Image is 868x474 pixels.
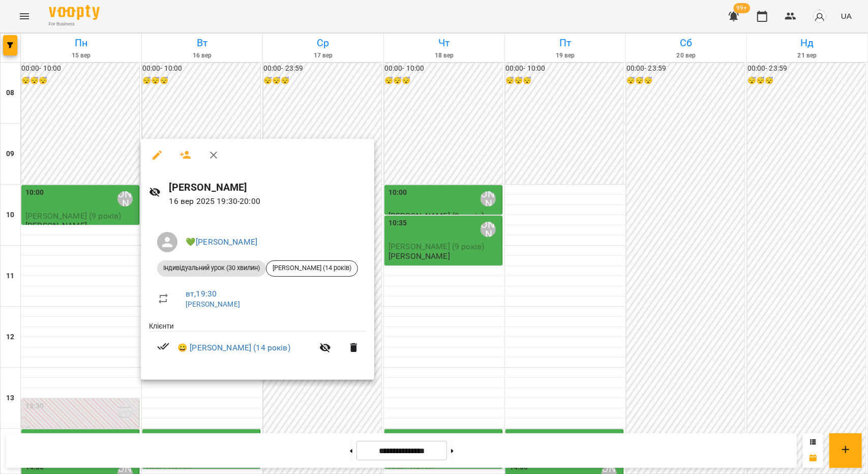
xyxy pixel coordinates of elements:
[186,237,257,247] a: 💚[PERSON_NAME]
[157,340,169,352] svg: Візит сплачено
[266,260,358,277] div: [PERSON_NAME] (14 років)
[169,180,366,195] h6: [PERSON_NAME]
[149,321,366,368] ul: Клієнти
[157,263,266,273] span: Індивідуальний урок (30 хвилин)
[186,300,240,308] a: [PERSON_NAME]
[186,289,217,299] a: вт , 19:30
[169,195,366,208] p: 16 вер 2025 19:30 - 20:00
[177,342,290,354] a: 😀 [PERSON_NAME] (14 років)
[266,263,357,273] span: [PERSON_NAME] (14 років)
